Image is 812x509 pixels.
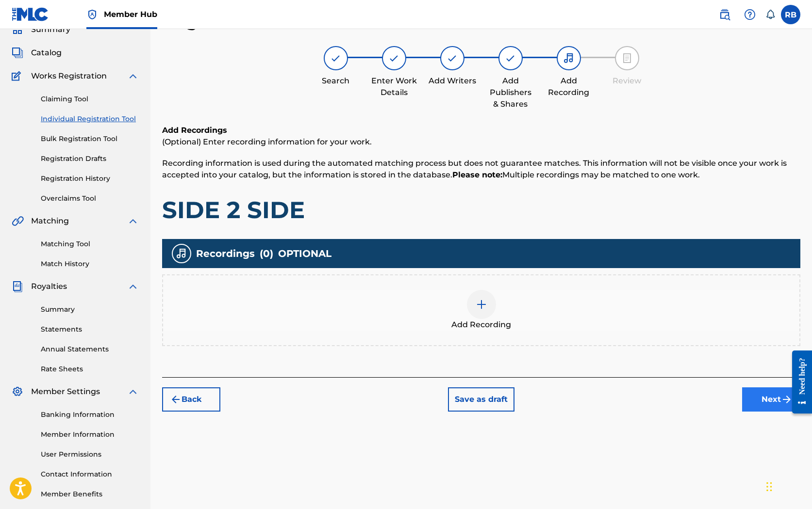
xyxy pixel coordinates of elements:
a: Individual Registration Tool [41,114,139,124]
span: Member Settings [31,386,100,398]
span: Recordings [196,246,255,261]
img: expand [127,215,139,227]
span: Recording information is used during the automated matching process but does not guarantee matche... [162,159,787,179]
span: Add Recording [451,319,511,331]
img: search [719,9,730,20]
a: Banking Information [41,410,139,420]
button: Save as draft [448,387,514,412]
img: expand [127,386,139,398]
button: Next [742,387,800,412]
div: Drag [766,472,772,501]
span: Matching [31,215,69,227]
a: Contact Information [41,469,139,479]
img: MLC Logo [12,7,49,21]
div: Review [603,75,651,87]
img: Top Rightsholder [86,9,98,20]
img: expand [127,281,139,292]
a: Member Benefits [41,489,139,499]
img: 7ee5dd4eb1f8a8e3ef2f.svg [170,394,182,405]
div: Add Writers [428,75,477,87]
img: f7272a7cc735f4ea7f67.svg [781,394,793,405]
img: step indicator icon for Review [621,52,633,64]
a: Claiming Tool [41,94,139,104]
img: Royalties [12,281,23,292]
div: Search [312,75,360,87]
img: Member Settings [12,386,23,398]
span: Summary [31,24,70,35]
a: Member Information [41,429,139,440]
div: Add Publishers & Shares [486,75,535,110]
img: Matching [12,215,24,227]
a: Annual Statements [41,344,139,354]
img: recording [176,248,187,259]
img: expand [127,70,139,82]
span: Works Registration [31,70,107,82]
img: step indicator icon for Add Publishers & Shares [505,52,516,64]
h6: Add Recordings [162,125,800,136]
a: Summary [41,304,139,315]
img: add [476,299,487,310]
img: step indicator icon for Enter Work Details [388,52,400,64]
span: Catalog [31,47,62,59]
h1: SIDE 2 SIDE [162,195,800,224]
img: Summary [12,24,23,35]
a: Registration Drafts [41,154,139,164]
img: Catalog [12,47,23,59]
div: Add Recording [545,75,593,98]
span: Royalties [31,281,67,292]
img: Works Registration [12,70,24,82]
span: OPTIONAL [278,246,331,261]
strong: Please note: [452,170,502,179]
div: User Menu [781,5,800,24]
a: User Permissions [41,449,139,460]
span: (Optional) Enter recording information for your work. [162,137,372,146]
a: Rate Sheets [41,364,139,374]
a: Public Search [715,5,734,24]
a: CatalogCatalog [12,47,62,59]
iframe: Chat Widget [763,462,812,509]
img: step indicator icon for Search [330,52,342,64]
a: Registration History [41,174,139,184]
div: Enter Work Details [370,75,418,98]
a: Matching Tool [41,239,139,249]
div: Notifications [765,10,775,19]
a: SummarySummary [12,24,70,35]
img: step indicator icon for Add Writers [447,52,458,64]
span: Member Hub [104,9,157,20]
iframe: Resource Center [785,341,812,424]
a: Match History [41,259,139,269]
span: ( 0 ) [260,246,273,261]
a: Statements [41,324,139,334]
a: Overclaims Tool [41,193,139,204]
a: Bulk Registration Tool [41,134,139,144]
img: help [744,9,756,20]
div: Help [740,5,760,24]
img: step indicator icon for Add Recording [563,52,575,64]
button: Back [162,387,220,412]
